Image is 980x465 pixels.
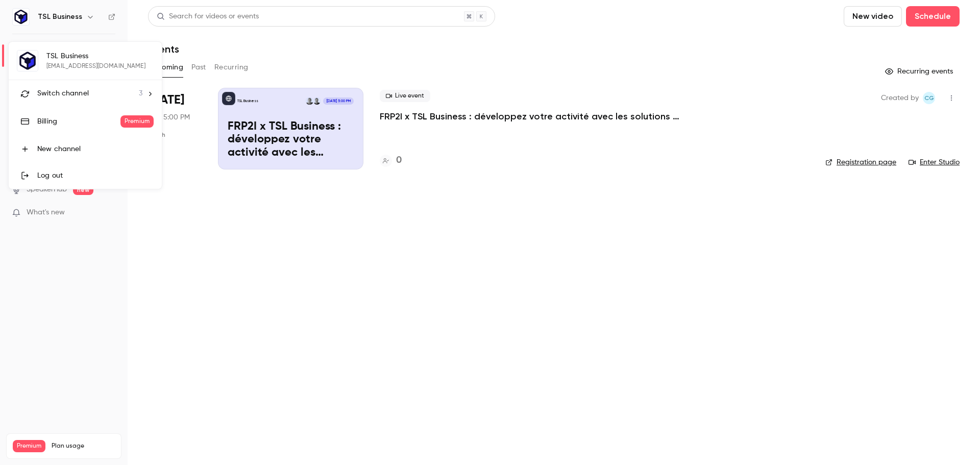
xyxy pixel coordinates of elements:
div: Log out [37,170,154,181]
span: 3 [139,88,142,99]
div: New channel [37,144,154,154]
div: Billing [37,116,120,127]
span: Switch channel [37,88,89,99]
span: Premium [120,115,154,128]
